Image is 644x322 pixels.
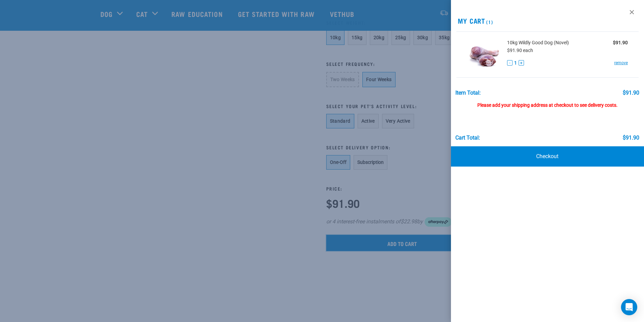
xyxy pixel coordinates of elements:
[507,60,512,66] button: -
[455,96,639,108] div: Please add your shipping address at checkout to see delivery costs.
[621,299,637,315] div: Open Intercom Messenger
[614,60,628,66] a: remove
[623,135,639,141] div: $91.90
[613,40,628,45] strong: $91.90
[623,90,639,96] div: $91.90
[485,21,493,23] span: (1)
[467,37,502,72] img: Wildly Good Dog Pack (Novel)
[455,90,481,96] div: Item Total:
[514,59,517,67] span: 1
[507,48,533,53] span: $91.90 each
[507,39,569,46] span: 10kg Wildly Good Dog (Novel)
[455,135,480,141] div: Cart total:
[519,60,524,66] button: +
